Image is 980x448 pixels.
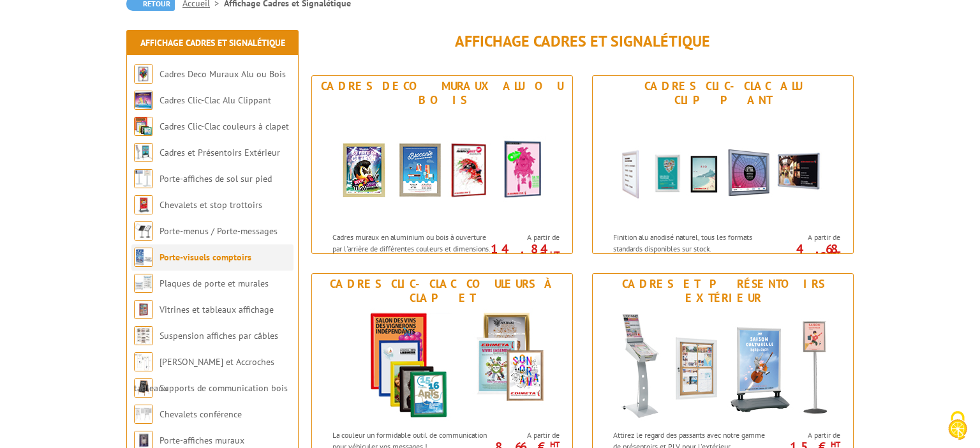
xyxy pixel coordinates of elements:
p: 14.84 € [488,245,560,260]
a: Cadres Clic-Clac Alu Clippant [160,94,271,106]
div: Cadres Clic-Clac Alu Clippant [596,79,850,107]
a: Porte-affiches muraux [160,435,244,446]
a: Vitrines et tableaux affichage [160,304,274,315]
sup: HT [831,249,840,260]
div: Cadres et Présentoirs Extérieur [596,277,850,305]
img: Cadres Clic-Clac Alu Clippant [605,110,841,225]
img: Cadres Clic-Clac Alu Clippant [134,91,153,110]
h1: Affichage Cadres et Signalétique [311,33,854,50]
span: A partir de [775,430,840,440]
img: Cadres et Présentoirs Extérieur [134,143,153,162]
a: Plaques de porte et murales [160,278,269,289]
img: Porte-affiches de sol sur pied [134,169,153,188]
img: Porte-visuels comptoirs [134,248,153,267]
a: Porte-visuels comptoirs [160,251,251,263]
a: Chevalets et stop trottoirs [160,199,262,211]
button: Cookies (fenêtre modale) [935,405,980,448]
img: Cadres Clic-Clac couleurs à clapet [134,117,153,136]
span: A partir de [494,430,560,440]
span: A partir de [494,232,560,243]
img: Vitrines et tableaux affichage [134,300,153,319]
a: Cadres Deco Muraux Alu ou Bois Cadres Deco Muraux Alu ou Bois Cadres muraux en aluminium ou bois ... [311,75,573,254]
img: Cadres Clic-Clac couleurs à clapet [324,308,560,423]
p: 4.68 € [769,245,840,260]
a: Cadres Deco Muraux Alu ou Bois [160,68,286,80]
a: Supports de communication bois [160,382,288,394]
span: A partir de [775,232,840,243]
a: Cadres Clic-Clac Alu Clippant Cadres Clic-Clac Alu Clippant Finition alu anodisé naturel, tous le... [592,75,854,254]
img: Cadres et Présentoirs Extérieur [605,308,841,423]
a: Porte-menus / Porte-messages [160,225,278,237]
p: Cadres muraux en aluminium ou bois à ouverture par l'arrière de différentes couleurs et dimension... [332,232,491,276]
a: Suspension affiches par câbles [160,330,278,341]
img: Cadres Deco Muraux Alu ou Bois [324,110,560,225]
a: Cadres Clic-Clac couleurs à clapet [160,121,289,132]
img: Suspension affiches par câbles [134,326,153,345]
sup: HT [550,249,560,260]
img: Cookies (fenêtre modale) [942,410,974,442]
img: Porte-menus / Porte-messages [134,221,153,241]
a: [PERSON_NAME] et Accroches tableaux [134,356,274,394]
img: Cadres Deco Muraux Alu ou Bois [134,64,153,84]
img: Cimaises et Accroches tableaux [134,352,153,371]
a: Chevalets conférence [160,408,242,420]
div: Cadres Clic-Clac couleurs à clapet [315,277,569,305]
img: Plaques de porte et murales [134,274,153,293]
div: Cadres Deco Muraux Alu ou Bois [315,79,569,107]
img: Chevalets conférence [134,405,153,424]
a: Affichage Cadres et Signalétique [140,37,285,49]
img: Chevalets et stop trottoirs [134,195,153,214]
a: Porte-affiches de sol sur pied [160,173,272,184]
a: Cadres et Présentoirs Extérieur [160,147,280,158]
p: Finition alu anodisé naturel, tous les formats standards disponibles sur stock. [613,232,771,253]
